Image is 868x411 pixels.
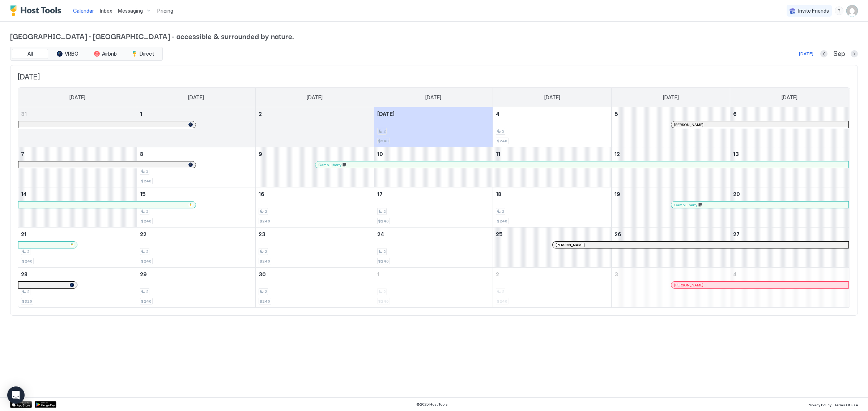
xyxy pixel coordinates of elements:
span: $240 [22,259,33,264]
button: VRBO [50,49,86,59]
a: September 19, 2025 [612,187,730,201]
div: [PERSON_NAME] [556,243,846,247]
span: Pricing [157,8,173,14]
a: September 15, 2025 [137,187,255,201]
span: 2 [259,111,262,117]
div: [PERSON_NAME] [674,283,846,287]
span: Direct [140,51,154,57]
td: September 9, 2025 [255,147,374,187]
span: [PERSON_NAME] [674,122,703,127]
button: Next month [851,50,858,57]
span: [DATE] [307,94,323,101]
span: 2 [27,289,29,294]
span: $240 [141,259,152,264]
span: Sep [833,50,845,58]
a: September 23, 2025 [256,228,374,241]
a: App Store [10,401,32,408]
span: $240 [141,179,152,183]
a: Calendar [73,7,94,14]
span: 30 [259,271,266,277]
span: 2 [502,209,504,214]
span: $240 [378,259,389,264]
a: September 7, 2025 [18,147,137,161]
span: [DATE] [18,73,850,82]
span: 2 [265,249,267,254]
td: September 6, 2025 [730,107,849,147]
td: September 24, 2025 [374,228,493,268]
span: Camp Liberty [318,163,341,167]
span: 18 [496,191,501,197]
span: 14 [21,191,27,197]
span: $240 [497,139,507,143]
a: September 24, 2025 [374,228,493,241]
span: 7 [21,151,24,157]
td: September 17, 2025 [374,187,493,228]
a: Terms Of Use [834,401,858,408]
span: Messaging [118,8,143,14]
span: $320 [22,299,32,304]
td: September 1, 2025 [137,107,255,147]
div: Host Tools Logo [10,5,64,16]
a: September 16, 2025 [256,187,374,201]
a: September 26, 2025 [612,228,730,241]
span: 2 [146,169,148,174]
span: 2 [146,209,148,214]
td: September 27, 2025 [730,228,849,268]
a: September 2, 2025 [256,107,374,121]
td: September 4, 2025 [493,107,612,147]
div: Camp Liberty [674,203,846,207]
span: 13 [733,151,739,157]
span: 2 [146,289,148,294]
span: 31 [21,111,27,117]
a: October 4, 2025 [730,268,849,281]
span: $240 [141,299,152,304]
a: September 20, 2025 [730,187,849,201]
a: Inbox [100,7,112,14]
span: [DATE] [782,94,797,101]
span: [DATE] [188,94,204,101]
span: 2 [496,271,499,277]
span: 9 [259,151,262,157]
a: September 28, 2025 [18,268,137,281]
span: $240 [141,219,152,224]
span: 6 [733,111,737,117]
a: September 14, 2025 [18,187,137,201]
span: 2 [265,209,267,214]
span: 3 [614,271,618,277]
span: 2 [27,249,29,254]
a: September 1, 2025 [137,107,255,121]
span: 2 [146,249,148,254]
span: $240 [260,219,270,224]
a: October 1, 2025 [374,268,493,281]
a: September 9, 2025 [256,147,374,161]
span: VRBO [65,51,78,57]
span: 21 [21,231,26,237]
span: Privacy Policy [808,403,831,407]
td: October 1, 2025 [374,268,493,308]
span: $240 [497,219,507,224]
td: September 14, 2025 [18,187,137,228]
span: [PERSON_NAME] [556,243,585,247]
td: September 28, 2025 [18,268,137,308]
a: Sunday [62,88,93,107]
span: $240 [260,299,270,304]
a: Friday [656,88,686,107]
td: September 26, 2025 [612,228,730,268]
a: September 13, 2025 [730,147,849,161]
a: September 27, 2025 [730,228,849,241]
a: Google Play Store [35,401,56,408]
td: September 11, 2025 [493,147,612,187]
a: Wednesday [418,88,448,107]
div: [PERSON_NAME] [674,122,846,127]
a: Saturday [774,88,805,107]
span: Camp Liberty [674,203,697,207]
a: September 21, 2025 [18,228,137,241]
td: September 10, 2025 [374,147,493,187]
button: Direct [125,49,161,59]
span: 24 [377,231,384,237]
a: September 11, 2025 [493,147,611,161]
span: Terms Of Use [834,403,858,407]
td: September 15, 2025 [137,187,255,228]
td: October 2, 2025 [493,268,612,308]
